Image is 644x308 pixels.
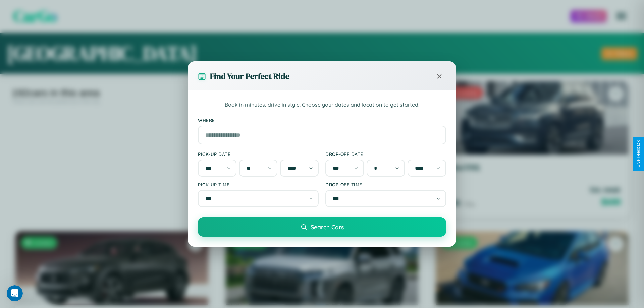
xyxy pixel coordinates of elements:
[210,71,289,82] h3: Find Your Perfect Ride
[325,151,446,157] label: Drop-off Date
[198,217,446,237] button: Search Cars
[198,182,319,187] label: Pick-up Time
[198,151,319,157] label: Pick-up Date
[325,182,446,187] label: Drop-off Time
[311,223,344,231] span: Search Cars
[198,101,446,109] p: Book in minutes, drive in style. Choose your dates and location to get started.
[198,117,446,123] label: Where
